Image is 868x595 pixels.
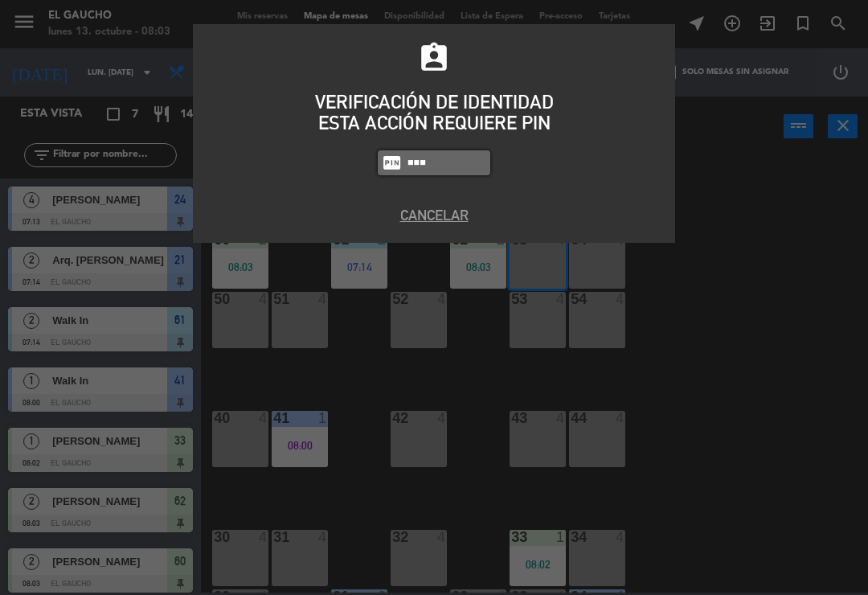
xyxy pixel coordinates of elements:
div: VERIFICACIÓN DE IDENTIDAD [205,92,663,113]
input: 1234 [406,154,486,172]
div: ESTA ACCIÓN REQUIERE PIN [205,113,663,133]
i: fiber_pin [382,153,402,173]
button: Cancelar [205,204,663,226]
i: assignment_ind [417,41,451,75]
